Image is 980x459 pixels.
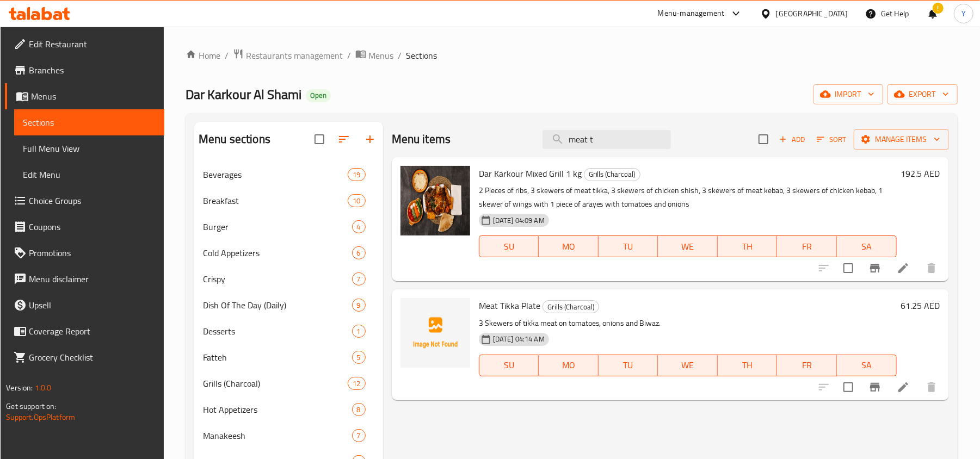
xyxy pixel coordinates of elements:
span: MO [543,357,594,373]
span: TU [603,239,654,255]
span: Grills (Charcoal) [203,377,348,390]
span: Select to update [837,257,860,280]
a: Sections [14,109,164,135]
a: Edit Restaurant [5,31,164,57]
div: Fatteh5 [194,344,383,370]
span: Coupons [29,220,156,233]
span: TU [603,357,654,373]
span: Desserts [203,325,352,338]
div: items [352,246,366,259]
button: TH [718,235,778,257]
a: Restaurants management [233,48,343,63]
span: Sort sections [331,126,357,152]
span: 7 [353,431,365,441]
span: Fatteh [203,351,352,364]
span: Beverages [203,168,348,181]
div: [GEOGRAPHIC_DATA] [776,8,848,20]
span: Manage items [862,133,940,146]
a: Edit menu item [897,381,910,394]
span: export [896,88,949,101]
div: Manakeesh [203,429,352,442]
span: 6 [353,248,365,258]
span: TH [722,239,773,255]
button: SA [837,355,897,376]
img: Dar Karkour Mixed Grill 1 kg [400,166,470,235]
a: Support.OpsPlatform [6,410,75,424]
div: Breakfast10 [194,188,383,214]
span: MO [543,239,594,255]
h6: 61.25 AED [901,298,940,313]
button: import [813,84,883,104]
span: 1 [353,326,365,337]
span: Coverage Report [29,325,156,338]
a: Grocery Checklist [5,344,164,370]
div: items [352,272,366,286]
span: Dar Karkour Mixed Grill 1 kg [479,165,582,182]
button: FR [777,235,837,257]
div: Menu-management [658,7,725,20]
span: Select to update [837,376,860,399]
button: TU [599,235,658,257]
span: [DATE] 04:14 AM [489,334,549,344]
a: Home [186,49,220,62]
a: Coverage Report [5,318,164,344]
span: SU [484,239,534,255]
span: Grills (Charcoal) [584,168,640,181]
button: Manage items [854,129,949,150]
span: Choice Groups [29,194,156,207]
span: FR [781,239,833,255]
p: 3 Skewers of tikka meat on tomatoes, onions and Biwaz. [479,317,897,330]
button: TU [599,355,658,376]
button: WE [658,355,718,376]
li: / [225,49,229,62]
span: Select all sections [308,128,331,151]
button: SA [837,235,897,257]
div: Hot Appetizers8 [194,396,383,423]
span: SU [484,357,534,373]
li: / [347,49,351,62]
button: TH [718,355,778,376]
span: WE [662,357,713,373]
span: Upsell [29,299,156,312]
div: items [348,168,365,181]
button: MO [539,355,599,376]
a: Menus [355,48,393,63]
span: 5 [353,352,365,363]
div: items [352,220,366,233]
span: FR [781,357,833,373]
div: items [352,403,366,416]
button: export [887,84,958,104]
div: items [352,299,366,312]
div: items [348,194,365,207]
a: Promotions [5,240,164,266]
button: Sort [814,131,849,148]
span: Dar Karkour Al Shami [186,82,301,107]
span: [DATE] 04:09 AM [489,215,549,226]
div: Cold Appetizers6 [194,240,383,266]
button: FR [777,355,837,376]
span: Promotions [29,246,156,259]
div: Dish Of The Day (Daily)9 [194,292,383,318]
button: Branch-specific-item [862,255,888,281]
span: 4 [353,222,365,232]
span: Edit Restaurant [29,38,156,51]
span: 12 [348,379,365,389]
span: 8 [353,405,365,415]
div: Grills (Charcoal) [543,300,599,313]
button: SU [479,355,539,376]
div: Crispy [203,272,352,286]
span: 19 [348,170,365,180]
span: Version: [6,381,33,395]
h2: Menu items [392,131,451,147]
div: Desserts1 [194,318,383,344]
div: items [352,351,366,364]
span: Menus [368,49,393,62]
div: Open [306,89,331,102]
nav: breadcrumb [186,48,958,63]
div: items [348,377,365,390]
span: Y [961,8,966,20]
span: Get support on: [6,399,56,413]
span: Menu disclaimer [29,272,156,286]
div: Beverages19 [194,162,383,188]
button: delete [919,255,945,281]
